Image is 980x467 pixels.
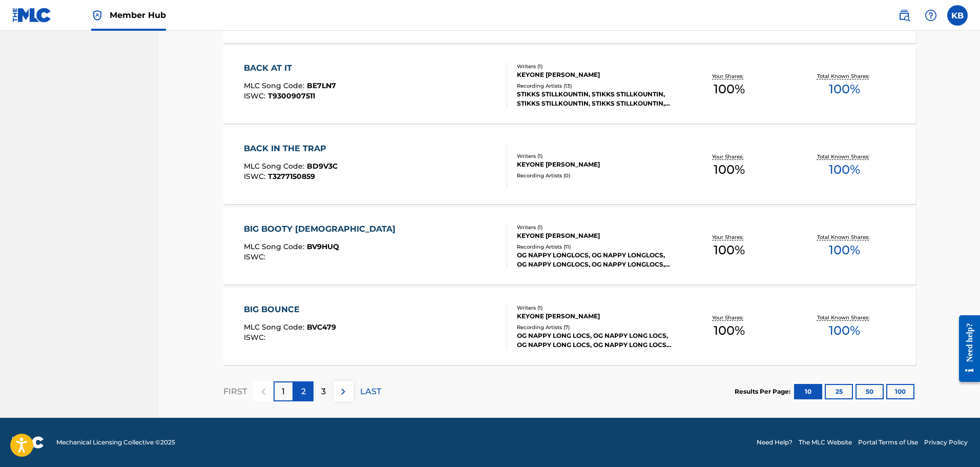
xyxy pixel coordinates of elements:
p: Your Shares: [712,72,746,80]
span: 100 % [829,80,860,98]
span: T9300907511 [268,91,315,100]
div: Help [921,5,941,26]
div: KEYONE [PERSON_NAME] [517,312,672,321]
button: 50 [856,384,884,399]
div: KEYONE [PERSON_NAME] [517,160,672,169]
p: Results Per Page: [735,387,793,396]
button: 100 [886,384,914,399]
p: Total Known Shares: [817,314,872,321]
p: LAST [360,385,381,398]
span: BVC479 [307,322,336,332]
a: The MLC Website [799,438,852,447]
div: OG NAPPY LONGLOCS, OG NAPPY LONGLOCS, OG NAPPY LONGLOCS, OG NAPPY LONGLOCS, OG NAPPY LONGLOCS [517,251,672,269]
span: MLC Song Code : [244,242,307,251]
a: Need Help? [757,438,793,447]
p: 3 [321,385,326,398]
p: Your Shares: [712,153,746,160]
div: BIG BOOTY [DEMOGRAPHIC_DATA] [244,223,401,235]
span: ISWC : [244,252,268,261]
iframe: Resource Center [951,307,980,390]
span: 100 % [829,241,860,259]
span: Member Hub [110,9,166,21]
span: BE7LN7 [307,81,336,90]
a: BIG BOUNCEMLC Song Code:BVC479ISWC:Writers (1)KEYONE [PERSON_NAME]Recording Artists (7)OG NAPPY L... [223,288,916,365]
span: 100 % [829,160,860,179]
img: logo [12,436,44,449]
span: BV9HUQ [307,242,339,251]
a: BACK IN THE TRAPMLC Song Code:BD9V3CISWC:T3277150859Writers (1)KEYONE [PERSON_NAME]Recording Arti... [223,127,916,204]
div: Recording Artists ( 11 ) [517,243,672,251]
p: Your Shares: [712,314,746,321]
div: BACK AT IT [244,62,336,74]
p: Total Known Shares: [817,233,872,241]
div: KEYONE [PERSON_NAME] [517,70,672,79]
div: STIKKS STILLKOUNTIN, STIKKS STILLKOUNTIN, STIKKS STILLKOUNTIN, STIKKS STILLKOUNTIN, MBF JAH [517,90,672,108]
button: 25 [825,384,853,399]
span: 100 % [829,321,860,340]
p: Your Shares: [712,233,746,241]
span: MLC Song Code : [244,81,307,90]
span: 100 % [714,241,745,259]
div: Writers ( 1 ) [517,63,672,70]
span: MLC Song Code : [244,322,307,332]
img: Top Rightsholder [91,9,103,22]
span: 100 % [714,160,745,179]
p: Total Known Shares: [817,153,872,160]
div: Writers ( 1 ) [517,152,672,160]
button: 10 [794,384,822,399]
p: FIRST [223,385,247,398]
a: Privacy Policy [924,438,968,447]
img: help [925,9,937,22]
a: BIG BOOTY [DEMOGRAPHIC_DATA]MLC Song Code:BV9HUQISWC:Writers (1)KEYONE [PERSON_NAME]Recording Art... [223,208,916,285]
div: BIG BOUNCE [244,303,336,316]
p: Total Known Shares: [817,72,872,80]
div: KEYONE [PERSON_NAME] [517,231,672,240]
div: BACK IN THE TRAP [244,143,338,155]
span: T3277150859 [268,172,315,181]
img: MLC Logo [12,8,52,23]
span: MLC Song Code : [244,161,307,171]
span: BD9V3C [307,161,338,171]
div: Writers ( 1 ) [517,224,672,231]
a: Public Search [894,5,914,26]
span: ISWC : [244,333,268,342]
iframe: Chat Widget [929,418,980,467]
span: 100 % [714,321,745,340]
span: ISWC : [244,172,268,181]
span: Mechanical Licensing Collective © 2025 [56,438,175,447]
div: Recording Artists ( 13 ) [517,82,672,90]
div: User Menu [947,5,968,26]
a: BACK AT ITMLC Song Code:BE7LN7ISWC:T9300907511Writers (1)KEYONE [PERSON_NAME]Recording Artists (1... [223,47,916,124]
div: Recording Artists ( 7 ) [517,323,672,331]
div: OG NAPPY LONG LOCS, OG NAPPY LONG LOCS, OG NAPPY LONG LOCS, OG NAPPY LONG LOCS, OG NAPPY LONG LOCS [517,331,672,350]
img: search [898,9,910,22]
div: Writers ( 1 ) [517,304,672,312]
p: 1 [282,385,285,398]
p: 2 [301,385,306,398]
span: ISWC : [244,91,268,100]
span: 100 % [714,80,745,98]
div: Recording Artists ( 0 ) [517,172,672,179]
a: Portal Terms of Use [858,438,918,447]
img: right [337,385,349,398]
